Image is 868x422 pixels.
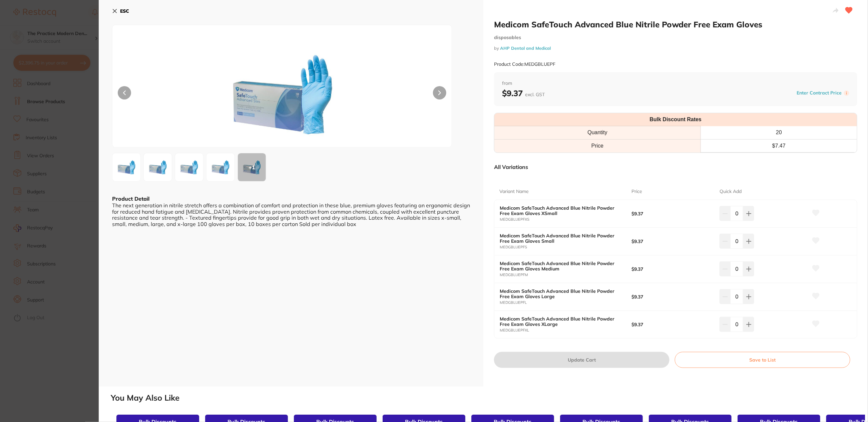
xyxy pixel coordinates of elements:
[494,113,857,126] th: Bulk Discount Rates
[500,300,632,305] small: MEDGBLUEPFL
[238,153,266,181] div: + 1
[701,139,857,152] td: $ 7.47
[795,90,844,96] button: Enter Contract Price
[494,19,857,29] h2: Medicom SafeTouch Advanced Blue Nitrile Powder Free Exam Gloves
[494,126,701,139] th: Quantity
[500,245,632,249] small: MEDGBLUEPFS
[494,139,701,152] td: Price
[701,126,857,139] th: 20
[120,8,129,14] b: ESC
[494,352,670,368] button: Update Cart
[500,288,618,299] b: Medicom SafeTouch Advanced Blue Nitrile Powder Free Exam Gloves Large
[632,211,711,216] b: $9.37
[494,35,857,40] small: disposables
[500,316,618,327] b: Medicom SafeTouch Advanced Blue Nitrile Powder Free Exam Gloves XLarge
[112,5,129,17] button: ESC
[238,153,266,182] button: +1
[146,155,170,179] img: Mg
[494,46,857,51] small: by
[502,80,849,87] span: from
[675,352,850,368] button: Save to List
[720,188,742,195] p: Quick Add
[177,155,201,179] img: Mw
[112,195,149,202] b: Product Detail
[632,322,711,327] b: $9.37
[112,202,470,227] div: The next generation in nitrile stretch offers a combination of comfort and protection in these bl...
[500,328,632,333] small: MEDGBLUEPFXL
[525,91,545,97] span: excl. GST
[499,188,529,195] p: Variant Name
[494,164,528,170] p: All Variations
[632,294,711,299] b: $9.37
[208,155,233,179] img: NA
[500,233,618,244] b: Medicom SafeTouch Advanced Blue Nitrile Powder Free Exam Gloves Small
[500,205,618,216] b: Medicom SafeTouch Advanced Blue Nitrile Powder Free Exam Gloves XSmall
[114,155,138,179] img: MQ
[111,393,865,403] h2: You May Also Like
[631,188,642,195] p: Price
[500,45,551,51] a: AHP Dental and Medical
[844,90,849,96] label: i
[500,273,632,277] small: MEDGBLUEPFM
[500,261,618,271] b: Medicom SafeTouch Advanced Blue Nitrile Powder Free Exam Gloves Medium
[502,88,545,98] b: $9.37
[632,266,711,272] b: $9.37
[180,42,384,147] img: MQ
[632,239,711,244] b: $9.37
[500,217,632,222] small: MEDGBLUEPFXS
[494,61,555,67] small: Product Code: MEDGBLUEPF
